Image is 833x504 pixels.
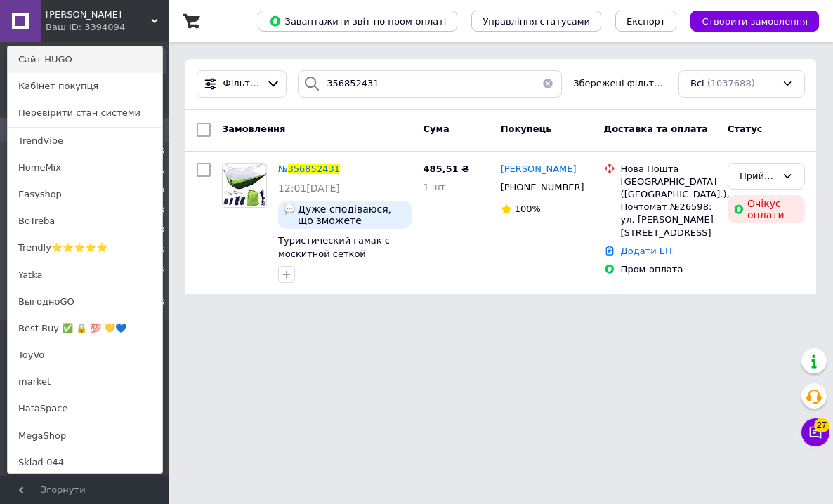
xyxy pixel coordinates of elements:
a: Туристический гамак с москитной сеткой 2,45х1,3м, до 200 кг, HAMMOCK NET Зелёный / Подвесной гамак [278,235,398,298]
span: [PERSON_NAME] [501,164,577,174]
span: 356852431 [288,164,340,174]
div: Прийнято [740,169,776,184]
a: Easyshop [8,181,162,208]
div: Ваш ID: 3394094 [46,21,105,34]
span: Покупець [501,124,552,134]
a: TrendVibe [8,128,162,154]
span: Створити замовлення [702,16,808,27]
span: 1 шт. [423,182,448,192]
a: Trendly⭐⭐⭐⭐⭐ [8,234,162,261]
span: Збережені фільтри: [573,77,667,91]
span: Замовлення [222,124,285,134]
span: Статус [728,124,763,134]
button: Експорт [615,11,677,32]
span: (1037688) [707,78,755,88]
button: Завантажити звіт по пром-оплаті [258,11,457,32]
button: Чат з покупцем27 [801,418,829,446]
span: [PHONE_NUMBER] [501,182,584,192]
div: [GEOGRAPHIC_DATA] ([GEOGRAPHIC_DATA].), Почтомат №26598: ул. [PERSON_NAME][STREET_ADDRESS] [621,175,716,239]
a: №356852431 [278,164,340,174]
a: ToyVo [8,342,162,369]
input: Пошук за номером замовлення, ПІБ покупця, номером телефону, Email, номером накладної [298,70,562,98]
span: Cума [423,124,449,134]
a: Фото товару [222,163,267,208]
a: HomeMix [8,154,162,181]
a: Кабінет покупця [8,73,162,100]
button: Управління статусами [471,11,601,32]
button: Створити замовлення [690,11,819,32]
span: Фільтри [223,77,261,91]
span: HUGO [46,8,151,21]
img: Фото товару [223,164,266,207]
a: Yatka [8,262,162,289]
span: Завантажити звіт по пром-оплаті [269,15,446,27]
div: Очікує оплати [728,195,805,223]
img: :speech_balloon: [284,204,295,215]
span: 27 [814,418,829,432]
a: Додати ЕН [621,246,672,256]
span: Управління статусами [483,16,590,27]
a: Перевірити стан системи [8,100,162,126]
div: Пром-оплата [621,263,716,276]
div: Нова Пошта [621,163,716,175]
a: Best-Buy ✅ 🔒 💯 💛💙 [8,315,162,342]
a: MegaShop [8,423,162,449]
a: market [8,369,162,395]
span: Дуже сподіваюся, що зможете відправити сьогодні [298,204,406,226]
a: [PERSON_NAME] [501,163,577,176]
a: Sklad-044 [8,449,162,476]
a: HataSpace [8,395,162,422]
span: 12:01[DATE] [278,183,340,194]
span: Експорт [627,16,666,27]
a: Сайт HUGO [8,46,162,73]
a: ВыгодноGO [8,289,162,315]
span: 100% [515,204,541,214]
span: 485,51 ₴ [423,164,469,174]
span: Доставка та оплата [604,124,708,134]
a: BoTreba [8,208,162,234]
span: Всі [690,77,704,91]
button: Очистить [534,70,562,98]
span: № [278,164,288,174]
a: Створити замовлення [676,15,819,26]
